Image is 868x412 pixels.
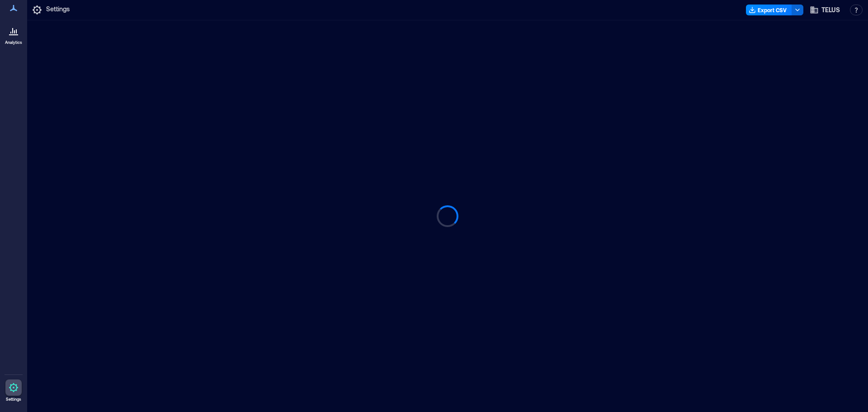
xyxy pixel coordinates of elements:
p: Analytics [5,40,22,45]
button: Export CSV [746,5,792,15]
a: Settings [3,377,24,405]
a: Analytics [2,20,25,48]
p: Settings [46,5,70,15]
p: Settings [6,397,21,402]
span: TELUS [821,5,840,14]
button: TELUS [807,3,843,17]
